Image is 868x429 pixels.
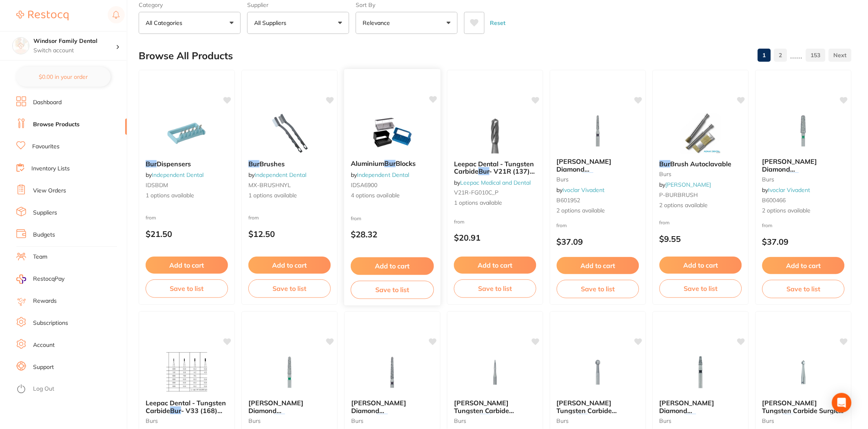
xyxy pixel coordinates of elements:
em: Bur [478,167,489,175]
p: ...... [790,51,803,60]
span: by [660,181,711,188]
span: 1 options available [146,192,228,200]
em: Bur [685,414,696,422]
em: Bur [377,414,388,422]
span: HM 23R / 5 [491,414,525,422]
h4: Windsor Family Dental [33,37,116,45]
a: Leepac Medical and Dental [460,179,531,186]
span: from [762,222,773,228]
button: Add to cart [248,257,331,274]
em: Bur [660,160,671,168]
span: by [248,171,306,179]
b: Leepac Dental - Tungsten Carbide Bur - V21R (137) Cylinder, Round - High Quality Dental Product -... [454,160,536,175]
a: Account [33,341,55,349]
p: $28.32 [351,230,434,239]
p: $12.50 [248,229,331,239]
a: Independent Dental [152,171,204,179]
b: Meisinger Diamond Tapered Bur Super Coarse 845RH / 5 [660,399,742,414]
b: Meisinger Tungsten Carbide Tapered Bur HM 23R / 5 [454,399,536,414]
b: Bur Dispensers [146,160,228,168]
span: Brushes [259,160,285,168]
b: Aluminium Bur Blocks [351,160,434,168]
button: Add to cart [557,257,639,274]
a: Ivoclar Vivadent [768,186,810,194]
b: Meisinger Tungsten Carbide Surgical Round Bur HM 141F / 2 [762,399,845,414]
img: Leepac Dental - Tungsten Carbide Bur - V21R (137) Cylinder, Round - High Quality Dental Product -... [469,113,522,154]
a: Browse Products [33,121,80,129]
small: burs [557,176,639,183]
b: Bur Brush Autoclavable [660,160,742,168]
span: Coarse 850G / 5 [762,172,843,188]
button: $0.00 in your order [16,67,111,87]
em: Bur [274,414,285,422]
img: Bur Brush Autoclavable [674,113,727,154]
button: Add to cart [146,257,228,274]
span: P-BURBRUSH [660,191,698,199]
p: All Categories [146,19,186,27]
img: Windsor Family Dental [13,38,29,54]
label: Sort By [356,1,458,9]
small: burs [557,418,639,424]
button: Save to list [660,279,742,297]
button: Save to list [248,279,331,297]
label: Supplier [247,1,349,9]
a: Subscriptions [33,319,68,327]
span: [PERSON_NAME] Diamond Tapered [557,157,612,181]
img: Meisinger Diamond Tapered Bur Super Coarse 845RH / 5 [674,352,727,393]
span: Dispensers [157,160,191,168]
span: 2 options available [660,201,742,210]
b: Meisinger Tungsten Carbide Round Bur HM 41 / 5 [557,399,639,414]
span: MX-BRUSHNYL [248,181,291,189]
button: Reset [488,12,508,34]
p: $20.91 [454,233,536,242]
span: 1 options available [248,192,331,200]
img: Meisinger Tungsten Carbide Round Bur HM 41 / 5 [571,352,624,393]
button: All Categories [139,12,241,34]
small: burs [248,418,331,424]
a: 2 [774,47,787,63]
a: Rewards [33,297,57,305]
span: [PERSON_NAME] Diamond Tapered [248,399,303,422]
small: burs [351,418,434,424]
small: burs [660,418,742,424]
a: 153 [806,47,826,63]
p: Switch account [33,47,116,55]
span: by [351,171,409,179]
p: $9.55 [660,234,742,244]
em: Bur [582,172,593,181]
img: RestocqPay [16,275,26,284]
span: [PERSON_NAME] Tungsten Carbide Tapered [454,399,514,422]
a: [PERSON_NAME] [666,181,711,188]
a: Independent Dental [357,171,409,179]
small: burs [762,176,845,183]
button: Save to list [351,281,434,299]
button: Add to cart [762,257,845,274]
a: View Orders [33,187,66,195]
em: Bur [146,160,157,168]
span: from [660,219,670,226]
img: Meisinger Tungsten Carbide Surgical Round Bur HM 141F / 2 [777,352,830,393]
span: HM 41 / 5 [588,414,618,422]
span: by [762,186,810,194]
button: Add to cart [454,257,536,274]
button: All Suppliers [247,12,349,34]
span: by [146,171,204,179]
a: Favourites [32,143,60,151]
img: Restocq Logo [16,11,69,20]
a: Independent Dental [255,171,306,179]
a: Suppliers [33,209,57,217]
span: 4 options available [351,192,434,200]
img: Aluminium Bur Blocks [365,112,419,153]
a: Budgets [33,231,55,239]
em: Bur [783,414,794,422]
span: [PERSON_NAME] Tungsten Carbide Round [557,399,617,422]
p: $37.09 [762,237,845,246]
span: by [454,179,531,186]
span: from [351,215,361,221]
label: Category [139,1,241,9]
small: burs [146,418,228,424]
button: Add to cart [660,257,742,274]
img: Leepac Dental - Tungsten Carbide Bur - V33 (168) Tapered Fissure - High Quality Dental Product [160,352,213,393]
img: Bur Dispensers [160,113,213,154]
span: [PERSON_NAME] Diamond Tapered [660,399,715,422]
